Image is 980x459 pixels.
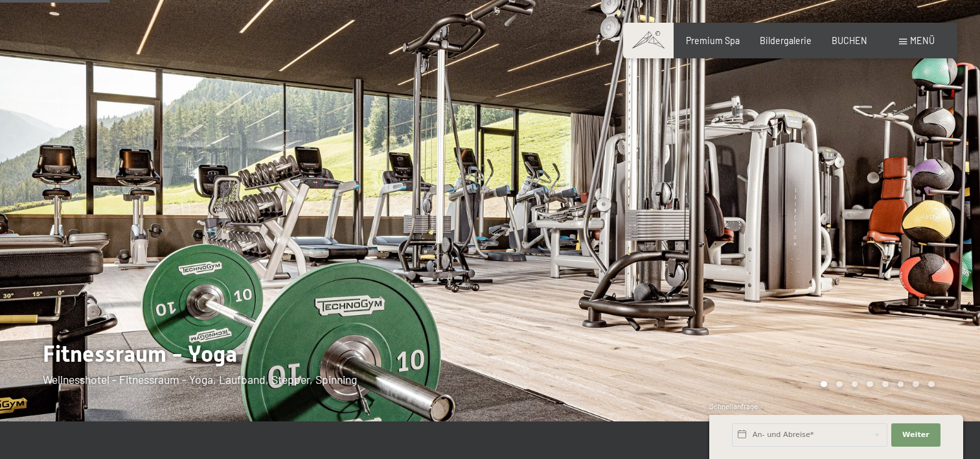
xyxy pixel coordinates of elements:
span: Menü [910,35,935,46]
a: BUCHEN [832,35,867,46]
div: Carousel Page 7 [913,381,919,388]
div: Carousel Page 5 [882,381,889,388]
a: Premium Spa [686,35,740,46]
div: Carousel Page 8 [928,381,935,388]
button: Weiter [891,423,940,447]
span: Schnellanfrage [709,402,758,410]
div: Carousel Page 6 [898,381,904,388]
span: Weiter [902,430,929,440]
div: Carousel Page 3 [852,381,858,388]
div: Carousel Page 1 (Current Slide) [821,381,827,388]
div: Carousel Page 4 [867,381,873,388]
div: Carousel Page 2 [836,381,843,388]
a: Bildergalerie [760,35,812,46]
div: Carousel Pagination [816,381,934,388]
